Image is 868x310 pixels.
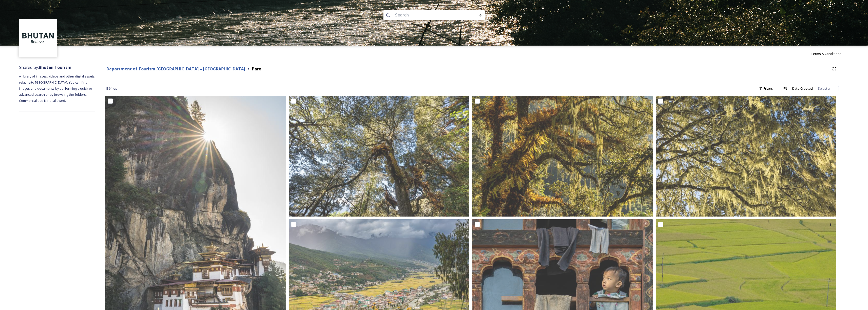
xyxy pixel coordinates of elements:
span: Terms & Conditions [811,51,841,56]
strong: Department of Tourism [GEOGRAPHIC_DATA] – [GEOGRAPHIC_DATA] [106,66,245,72]
strong: Paro [252,66,261,72]
span: 136 file s [105,86,117,91]
span: A library of images, videos and other digital assets relating to [GEOGRAPHIC_DATA]. You can find ... [19,74,96,103]
img: By Marcus Westberg _ Paro _ 2023_36.jpg [289,96,469,217]
img: By Marcus Westberg _ Paro _ 2023_26.jpg [472,96,653,217]
img: By Marcus Westberg _ Paro _ 2023_11.jpg [656,96,836,217]
img: BT_Logo_BB_Lockup_CMYK_High%2520Res.jpg [20,20,57,56]
div: Date Created [790,84,815,93]
strong: Bhutan Tourism [39,65,71,70]
span: Select all [818,86,831,91]
a: Terms & Conditions [811,51,849,57]
input: Search [393,10,462,21]
span: Shared by: [19,65,71,70]
div: Filters [756,84,775,93]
